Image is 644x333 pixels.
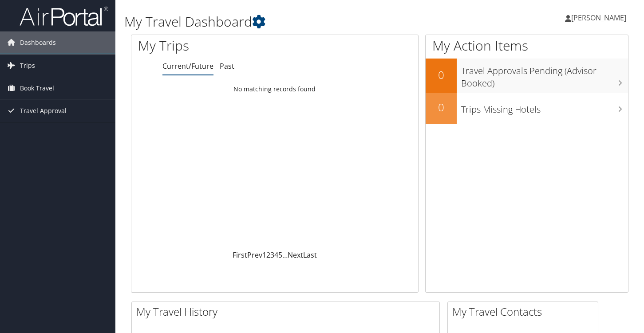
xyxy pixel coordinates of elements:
[266,250,270,260] a: 2
[124,12,465,31] h1: My Travel Dashboard
[426,36,628,55] h1: My Action Items
[136,304,439,319] h2: My Travel History
[20,55,35,77] span: Trips
[452,304,598,319] h2: My Travel Contacts
[565,4,635,31] a: [PERSON_NAME]
[282,250,288,260] span: …
[426,59,628,93] a: 0Travel Approvals Pending (Advisor Booked)
[262,250,266,260] a: 1
[270,250,274,260] a: 3
[461,60,628,90] h3: Travel Approvals Pending (Advisor Booked)
[20,77,54,99] span: Book Travel
[20,100,67,122] span: Travel Approval
[426,93,628,124] a: 0Trips Missing Hotels
[233,250,247,260] a: First
[426,100,457,115] h2: 0
[571,13,626,23] span: [PERSON_NAME]
[278,250,282,260] a: 5
[131,81,418,97] td: No matching records found
[20,6,108,27] img: airportal-logo.png
[20,31,56,54] span: Dashboards
[288,250,303,260] a: Next
[162,61,213,71] a: Current/Future
[247,250,262,260] a: Prev
[220,61,234,71] a: Past
[461,99,628,116] h3: Trips Missing Hotels
[138,36,292,55] h1: My Trips
[426,67,457,82] h2: 0
[274,250,278,260] a: 4
[303,250,317,260] a: Last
